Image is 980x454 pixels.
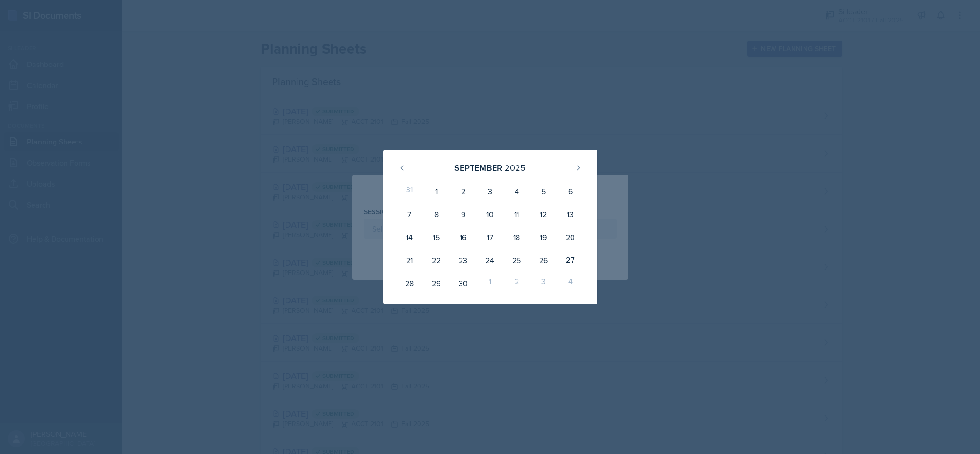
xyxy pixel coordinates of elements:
[450,272,476,295] div: 30
[503,226,530,249] div: 18
[557,226,584,249] div: 20
[450,249,476,272] div: 23
[450,203,476,226] div: 9
[476,226,503,249] div: 17
[557,180,584,203] div: 6
[423,249,450,272] div: 22
[530,226,557,249] div: 19
[396,249,423,272] div: 21
[396,272,423,295] div: 28
[450,226,476,249] div: 16
[423,272,450,295] div: 29
[530,203,557,226] div: 12
[396,203,423,226] div: 7
[476,203,503,226] div: 10
[476,249,503,272] div: 24
[450,180,476,203] div: 2
[530,180,557,203] div: 5
[423,226,450,249] div: 15
[557,272,584,295] div: 4
[530,272,557,295] div: 3
[505,161,526,174] div: 2025
[503,272,530,295] div: 2
[476,272,503,295] div: 1
[396,226,423,249] div: 14
[396,180,423,203] div: 31
[557,203,584,226] div: 13
[476,180,503,203] div: 3
[503,203,530,226] div: 11
[423,203,450,226] div: 8
[530,249,557,272] div: 26
[503,249,530,272] div: 25
[503,180,530,203] div: 4
[557,249,584,272] div: 27
[423,180,450,203] div: 1
[454,161,502,174] div: September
